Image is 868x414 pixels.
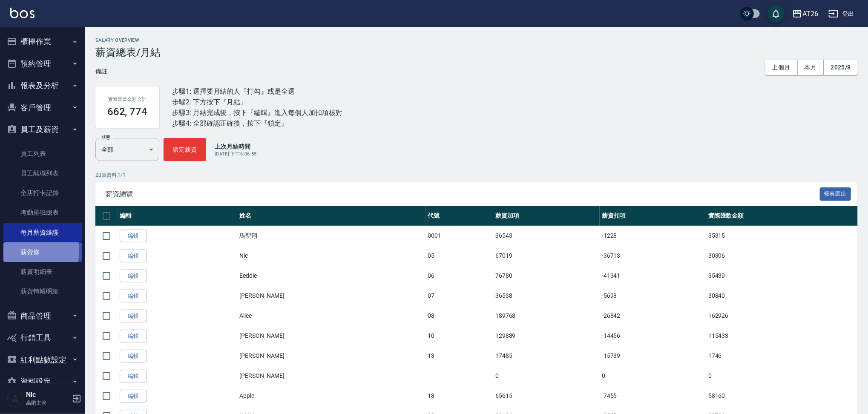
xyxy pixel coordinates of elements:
h2: Salary Overview [95,37,858,43]
td: 0 [706,366,858,386]
a: 編輯 [120,250,147,263]
td: 18 [425,386,493,406]
td: 13 [425,346,493,366]
td: 36543 [493,226,600,246]
button: 員工及薪資 [3,118,82,141]
td: -14456 [600,326,706,346]
p: 高階主管 [26,399,69,407]
th: 姓名 [237,206,425,226]
th: 代號 [425,206,493,226]
div: 步驟4: 全部確認正確後，按下『鎖定』 [172,118,342,129]
td: 65615 [493,386,600,406]
td: -5698 [600,286,706,306]
td: Alice [237,306,425,326]
td: 36538 [493,286,600,306]
div: 步驟2: 下方按下『月結』 [172,97,342,107]
label: 狀態 [101,134,110,141]
h2: 實際匯款金額合計 [106,97,149,102]
p: 20 筆資料, 1 / 1 [95,171,858,179]
td: 10 [425,326,493,346]
span: 薪資總覽 [106,190,820,198]
a: 薪資明細表 [3,262,82,282]
td: 76780 [493,266,600,286]
td: 0001 [425,226,493,246]
td: -15739 [600,346,706,366]
button: 2025/8 [824,60,858,75]
td: 35315 [706,226,858,246]
td: 17485 [493,346,600,366]
button: 行銷工具 [3,327,82,349]
td: 189768 [493,306,600,326]
td: 115433 [706,326,858,346]
a: 報表匯出 [820,190,851,198]
td: 35439 [706,266,858,286]
a: 員工列表 [3,144,82,164]
td: [PERSON_NAME] [237,286,425,306]
button: 紅利點數設定 [3,349,82,371]
td: -1228 [600,226,706,246]
button: 登出 [825,6,858,22]
a: 薪資條 [3,242,82,262]
td: 05 [425,246,493,266]
button: 預約管理 [3,53,82,75]
img: Logo [10,8,34,18]
td: -36713 [600,246,706,266]
a: 薪資轉帳明細 [3,282,82,301]
td: Apple [237,386,425,406]
h5: Nic [26,391,69,399]
td: 67019 [493,246,600,266]
td: -7455 [600,386,706,406]
div: AT26 [802,9,818,19]
td: 08 [425,306,493,326]
a: 員工離職列表 [3,164,82,183]
button: 櫃檯作業 [3,31,82,53]
th: 實際匯款金額 [706,206,858,226]
a: 編輯 [120,390,147,403]
td: [PERSON_NAME] [237,366,425,386]
td: [PERSON_NAME] [237,326,425,346]
button: 商品管理 [3,305,82,327]
td: Nic [237,246,425,266]
button: 上個月 [765,60,798,75]
div: 步驟1: 選擇要月結的人『打勾』或是全選 [172,86,342,97]
button: 資料設定 [3,371,82,393]
a: 全店打卡記錄 [3,183,82,203]
a: 編輯 [120,310,147,323]
img: Person [7,390,24,407]
th: 薪資扣項 [600,206,706,226]
td: -26842 [600,306,706,326]
a: 編輯 [120,230,147,243]
button: save [767,5,785,22]
button: 本月 [798,60,824,75]
button: 報表匯出 [820,187,851,201]
a: 編輯 [120,290,147,303]
td: 129889 [493,326,600,346]
div: 步驟3: 月結完成後，按下『編輯』進入每個人加扣項核對 [172,107,342,118]
button: 報表及分析 [3,75,82,97]
th: 薪資加項 [493,206,600,226]
a: 每月薪資維護 [3,223,82,242]
a: 編輯 [120,330,147,343]
th: 編輯 [118,206,237,226]
td: 0 [600,366,706,386]
td: -41341 [600,266,706,286]
td: [PERSON_NAME] [237,346,425,366]
td: 1746 [706,346,858,366]
button: 鎖定薪資 [164,138,206,161]
button: 客戶管理 [3,97,82,119]
a: 編輯 [120,370,147,383]
a: 編輯 [120,270,147,283]
td: 30840 [706,286,858,306]
td: 07 [425,286,493,306]
td: Eeddie [237,266,425,286]
td: 30306 [706,246,858,266]
p: 上次月結時間 [215,142,256,151]
td: 06 [425,266,493,286]
h3: 薪資總表/月結 [95,46,858,58]
td: 58160 [706,386,858,406]
h3: 662, 774 [107,106,148,118]
a: 編輯 [120,350,147,363]
span: [DATE] 下午6:06:55 [215,151,256,157]
a: 考勤排班總表 [3,203,82,222]
td: 馬聖翔 [237,226,425,246]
